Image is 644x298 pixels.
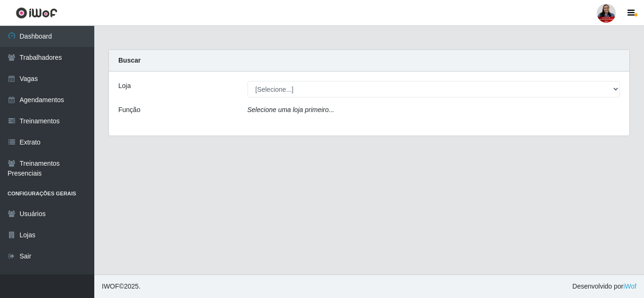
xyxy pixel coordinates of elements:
label: Loja [118,81,131,91]
i: Selecione uma loja primeiro... [248,106,334,113]
img: CoreUI Logo [16,7,58,19]
label: Função [118,105,140,115]
span: IWOF [102,282,119,290]
a: iWof [623,282,636,290]
span: © 2025 . [102,282,140,291]
strong: Buscar [118,56,140,64]
span: Desenvolvido por [572,282,636,291]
